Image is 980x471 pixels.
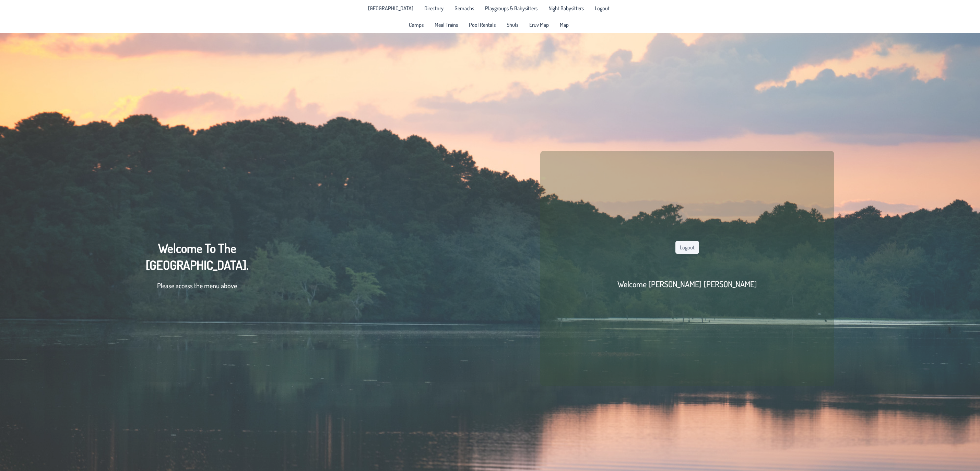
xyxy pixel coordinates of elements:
span: Eruv Map [529,22,549,27]
span: Playgroups & Babysitters [485,5,538,11]
span: [GEOGRAPHIC_DATA] [368,5,413,11]
p: Please access the menu above [146,280,248,291]
a: Directory [420,3,448,14]
span: Night Babysitters [548,5,584,11]
span: Logout [595,5,610,11]
li: Pine Lake Park [364,3,417,14]
a: Eruv Map [525,19,553,30]
a: Map [556,19,573,30]
span: Map [560,22,569,27]
span: Directory [424,5,444,11]
a: Night Babysitters [544,3,588,14]
a: Shuls [503,19,522,30]
span: Camps [409,22,424,27]
a: Gemachs [450,3,478,14]
a: Meal Trains [430,19,462,30]
div: Welcome To The [GEOGRAPHIC_DATA]. [146,240,248,298]
span: Meal Trains [435,22,458,27]
h2: Welcome [PERSON_NAME] [PERSON_NAME] [617,279,757,289]
li: Logout [591,3,614,14]
span: Pool Rentals [469,22,496,27]
button: Logout [675,241,699,254]
span: Gemachs [454,5,474,11]
a: Camps [405,19,428,30]
a: Pool Rentals [465,19,500,30]
a: Playgroups & Babysitters [481,3,542,14]
span: Shuls [507,22,518,27]
a: [GEOGRAPHIC_DATA] [364,3,417,14]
